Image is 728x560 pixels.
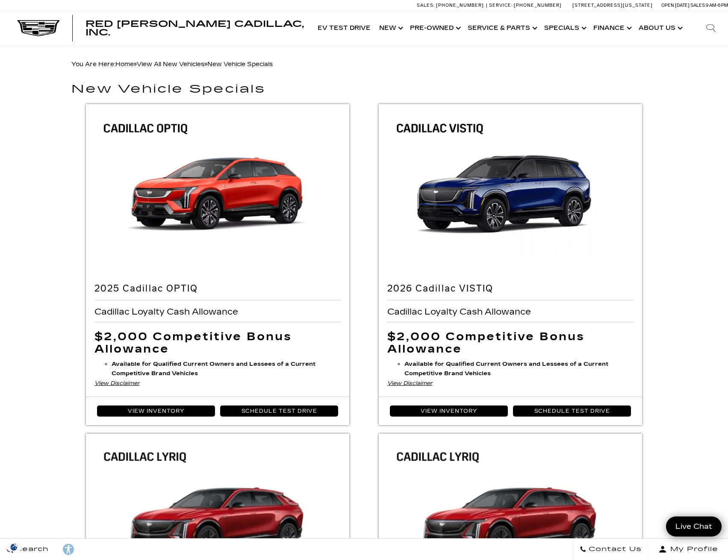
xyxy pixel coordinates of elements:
h2: 2026 Cadillac VISTIQ [387,283,634,294]
div: Breadcrumbs [71,58,657,70]
img: Cadillac Dark Logo with Cadillac White Text [17,20,60,36]
div: View Disclaimer [387,379,634,388]
span: 9 AM-6 PM [706,3,728,8]
span: Open [DATE] [661,3,690,8]
section: Click to Open Cookie Consent Modal [4,542,24,551]
span: Service: [489,3,513,8]
span: $2,000 Competitive Bonus Allowance [94,330,292,356]
span: $2,000 Competitive Bonus Allowance [387,330,585,356]
b: Available for Qualified Current Owners and Lessees of a Current Competitive Brand Vehicles [404,361,608,377]
a: Specials [540,11,589,45]
span: Search [13,543,49,555]
span: » [115,61,273,68]
span: Red [PERSON_NAME] Cadillac, Inc. [85,19,304,38]
span: Sales: [690,3,706,8]
a: EV Test Drive [313,11,375,45]
a: Service & Parts [463,11,540,45]
h1: New Vehicle Specials [71,83,657,96]
a: Finance [589,11,634,45]
span: My Profile [667,543,718,555]
img: Opt-Out Icon [4,542,24,551]
span: [PHONE_NUMBER] [436,3,484,8]
img: 2025 Cadillac OPTIQ [86,104,350,280]
button: Open user profile menu [648,539,728,560]
span: Cadillac Loyalty Cash Allowance [94,307,240,316]
a: Pre-Owned [406,11,463,45]
span: You Are Here: [71,61,273,68]
a: Contact Us [573,539,648,560]
h2: 2025 Cadillac OPTIQ [94,283,341,294]
a: Schedule Test Drive [220,405,339,417]
a: Red [PERSON_NAME] Cadillac, Inc. [85,20,305,37]
a: Home [115,61,134,68]
a: View All New Vehicles [137,61,204,68]
a: [STREET_ADDRESS][US_STATE] [572,3,653,8]
div: View Disclaimer [94,379,341,388]
span: [PHONE_NUMBER] [514,3,562,8]
span: Sales: [417,3,435,8]
span: Cadillac Loyalty Cash Allowance [387,307,533,316]
a: Schedule Test Drive [513,405,631,417]
a: Live Chat [666,516,722,537]
span: New Vehicle Specials [207,61,273,68]
a: About Us [634,11,685,45]
a: View Inventory [390,405,508,417]
a: Sales: [PHONE_NUMBER] [417,3,486,8]
a: New [375,11,406,45]
img: 2026 Cadillac VISTIQ [379,104,643,280]
a: Service: [PHONE_NUMBER] [486,3,564,8]
span: Contact Us [587,543,642,555]
a: View Inventory [97,405,215,417]
span: » [137,61,273,68]
b: Available for Qualified Current Owners and Lessees of a Current Competitive Brand Vehicles [112,361,315,377]
span: Live Chat [671,522,716,531]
